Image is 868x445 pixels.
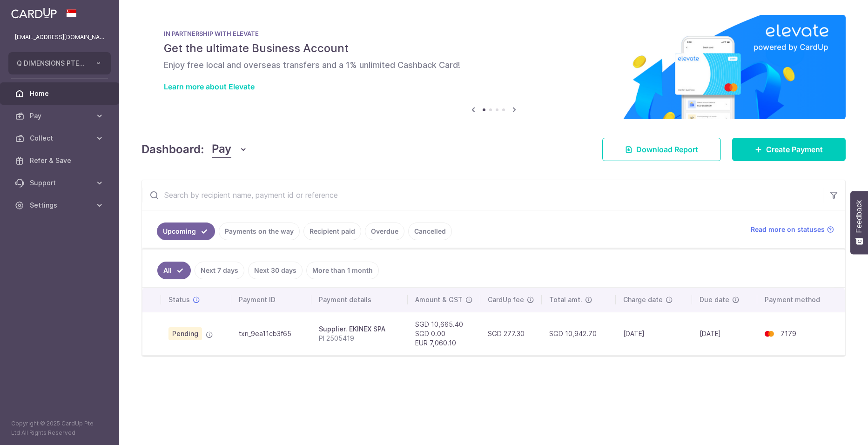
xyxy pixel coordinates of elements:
span: Support [30,178,91,188]
button: Pay [212,141,248,158]
a: Cancelled [408,222,452,240]
a: Download Report [602,138,721,161]
button: Q DIMENSIONS PTE. LTD. [8,52,111,74]
td: SGD 10,942.70 [542,312,616,355]
h6: Enjoy free local and overseas transfers and a 1% unlimited Cashback Card! [164,60,823,71]
a: Payments on the way [219,222,300,240]
span: Pending [168,327,202,340]
span: CardUp fee [488,295,524,304]
a: Overdue [365,222,404,240]
p: PI 2505419 [319,334,400,343]
span: Pay [30,111,91,121]
h5: Get the ultimate Business Account [164,41,823,56]
span: Feedback [855,200,863,233]
td: SGD 10,665.40 SGD 0.00 EUR 7,060.10 [408,312,480,355]
img: Renovation banner [141,15,846,119]
img: CardUp [11,7,57,19]
img: Bank Card [760,328,779,339]
a: Next 30 days [248,262,303,279]
td: [DATE] [692,312,757,355]
span: Refer & Save [30,156,91,165]
a: Recipient paid [303,222,361,240]
th: Payment method [757,288,845,312]
span: Amount & GST [415,295,463,304]
span: 7179 [781,330,796,337]
td: [DATE] [616,312,692,355]
p: [EMAIL_ADDRESS][DOMAIN_NAME] [15,33,104,42]
span: Settings [30,201,91,210]
span: Home [30,89,91,98]
span: Charge date [623,295,663,304]
td: SGD 277.30 [480,312,542,355]
span: Due date [700,295,729,304]
span: Pay [212,141,231,158]
span: Status [168,295,190,304]
span: Total amt. [549,295,582,304]
a: All [157,262,191,279]
span: Collect [30,134,91,143]
input: Search by recipient name, payment id or reference [142,180,823,210]
span: Q DIMENSIONS PTE. LTD. [17,59,86,68]
span: Create Payment [766,144,823,155]
button: Feedback - Show survey [850,191,868,254]
p: IN PARTNERSHIP WITH ELEVATE [164,30,823,37]
h4: Dashboard: [141,141,204,158]
a: Read more on statuses [751,225,834,234]
a: More than 1 month [306,262,379,279]
a: Upcoming [157,222,215,240]
div: Supplier. EKINEX SPA [319,324,400,334]
td: txn_9ea11cb3f65 [231,312,311,355]
th: Payment details [311,288,408,312]
a: Create Payment [732,138,846,161]
a: Learn more about Elevate [164,82,255,91]
span: Download Report [636,144,698,155]
a: Next 7 days [195,262,244,279]
th: Payment ID [231,288,311,312]
span: Read more on statuses [751,225,825,234]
